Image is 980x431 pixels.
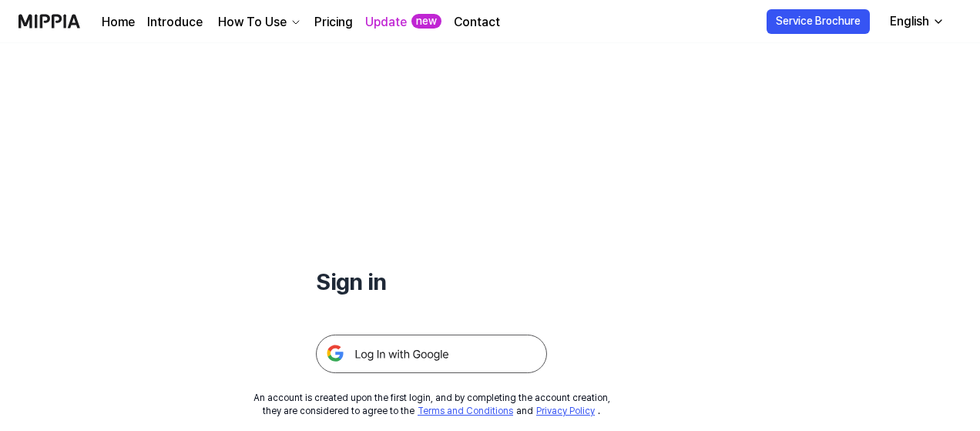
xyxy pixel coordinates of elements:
[887,12,932,31] div: English
[215,13,302,32] button: How To Use
[215,13,290,32] div: How To Use
[314,13,353,32] a: Pricing
[147,13,203,32] a: Introduce
[316,335,547,373] img: 구글 로그인 버튼
[767,9,870,34] button: Service Brochure
[316,265,547,298] h1: Sign in
[454,13,500,32] a: Contact
[536,406,595,416] a: Privacy Policy
[878,6,954,37] button: English
[411,14,441,29] div: new
[365,13,407,32] a: Update
[253,392,610,418] div: An account is created upon the first login, and by completing the account creation, they are cons...
[418,406,513,416] a: Terms and Conditions
[102,13,135,32] a: Home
